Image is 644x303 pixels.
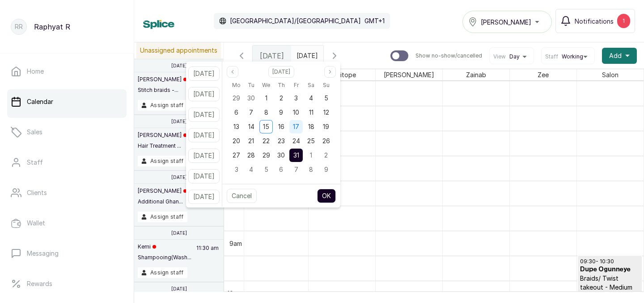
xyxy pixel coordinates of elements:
p: [DATE] [171,286,187,291]
button: Add [602,48,637,64]
div: 07 Nov 2025 [289,162,304,177]
p: Additional Ghan... [138,198,187,205]
p: Unassigned appointments [136,42,221,58]
p: Shampooing(Wash... [138,254,191,261]
span: 30 [277,151,285,159]
a: Clients [7,180,127,205]
p: Wallet [27,219,45,228]
p: [PERSON_NAME] [138,76,187,83]
div: 23 Oct 2025 [274,134,288,148]
div: 13 Oct 2025 [229,120,244,134]
div: Wednesday [259,79,274,91]
p: Staff [27,158,43,167]
a: Wallet [7,211,127,236]
span: 3 [294,94,298,102]
span: 2 [280,94,283,102]
span: [DATE] [260,50,284,61]
p: [DATE] [171,174,187,180]
span: Notifications [575,17,614,26]
p: Show no-show/cancelled [415,52,482,59]
span: 10 [293,108,299,116]
p: [DATE] [171,63,187,68]
button: [DATE] [188,128,220,142]
a: Sales [7,120,127,145]
p: GMT+1 [364,17,385,25]
svg: page next [327,69,333,75]
div: 11 Oct 2025 [304,105,318,120]
button: Notifications1 [555,9,635,33]
p: Raphyat R [34,21,70,32]
button: Select month [268,66,294,78]
span: Working [562,53,583,60]
p: Kemi [138,243,191,250]
span: [PERSON_NAME] [481,17,531,27]
a: Rewards [7,271,127,296]
span: 8 [309,166,313,173]
div: 03 Nov 2025 [229,162,244,177]
p: Hair Treatment ... [138,142,187,149]
div: 29 Oct 2025 [259,148,274,162]
button: ViewDay [493,53,530,60]
a: Home [7,59,127,84]
div: 28 Oct 2025 [244,148,258,162]
p: Clients [27,188,47,197]
div: 05 Oct 2025 [318,91,333,105]
span: 2 [324,151,328,159]
span: Su [323,80,330,91]
div: Friday [289,79,304,91]
span: 30 [247,94,255,102]
button: [PERSON_NAME] [462,11,552,33]
div: 21 Oct 2025 [244,134,258,148]
div: 04 Nov 2025 [244,162,258,177]
button: [DATE] [188,190,220,204]
span: 24 [292,137,300,145]
div: 06 Oct 2025 [229,105,244,120]
button: [DATE] [188,149,220,163]
div: Thursday [274,79,288,91]
div: 02 Nov 2025 [318,148,333,162]
span: 14 [248,123,254,130]
span: 29 [233,94,240,102]
span: 9 [279,108,283,116]
div: Oct 2025 [229,79,334,177]
span: 20 [233,137,240,145]
button: Next month [324,66,336,78]
div: 18 Oct 2025 [304,120,318,134]
span: Th [278,80,285,91]
span: 4 [309,94,313,102]
div: 03 Oct 2025 [289,91,304,105]
button: Assign staff [138,267,187,278]
span: 1 [265,94,267,102]
div: 08 Nov 2025 [304,162,318,177]
span: 19 [323,123,329,130]
span: Day [509,53,520,60]
span: 6 [234,108,238,116]
p: Stitch braids -... [138,87,187,94]
span: Salon [600,69,620,80]
div: 05 Nov 2025 [259,162,274,177]
div: 19 Oct 2025 [318,120,333,134]
button: Cancel [227,189,257,203]
span: Zainab [464,69,488,80]
p: Braids/ Twist takeout - Medium cornrows takeout [580,274,640,301]
a: Staff [7,150,127,175]
div: 1 [617,14,630,28]
span: 5 [264,166,268,173]
div: 29 Sep 2025 [229,91,244,105]
div: 22 Oct 2025 [259,134,274,148]
p: 09:30 - 10:30 [580,258,640,265]
div: 10am [225,289,244,298]
span: 16 [278,123,284,130]
span: Sa [308,80,314,91]
p: Rewards [27,279,52,288]
div: 15 Oct 2025 [259,120,274,134]
button: Assign staff [138,156,187,166]
span: Zee [536,69,551,80]
span: View [493,53,506,60]
div: 14 Oct 2025 [244,120,258,134]
div: 27 Oct 2025 [229,148,244,162]
span: 15 [263,123,269,130]
span: 25 [307,137,315,145]
div: 06 Nov 2025 [274,162,288,177]
p: [PERSON_NAME] [138,132,187,139]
